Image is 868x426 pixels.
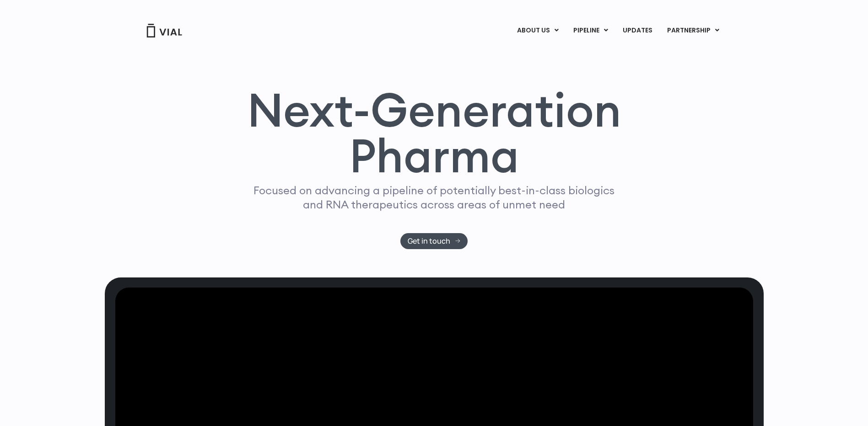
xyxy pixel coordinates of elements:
a: PIPELINEMenu Toggle [566,23,615,38]
a: UPDATES [615,23,659,38]
a: Get in touch [400,233,468,249]
span: Get in touch [408,238,450,245]
a: ABOUT USMenu Toggle [510,23,566,38]
img: Vial Logo [146,24,183,37]
p: Focused on advancing a pipeline of potentially best-in-class biologics and RNA therapeutics acros... [250,183,619,212]
h1: Next-Generation Pharma [236,87,632,179]
a: PARTNERSHIPMenu Toggle [660,23,727,38]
